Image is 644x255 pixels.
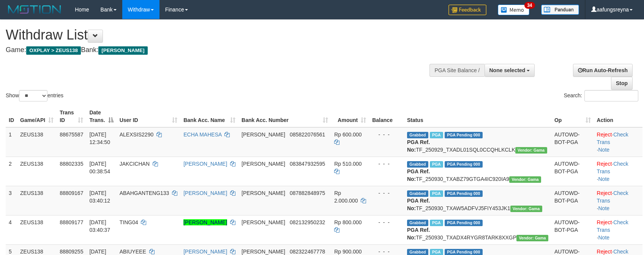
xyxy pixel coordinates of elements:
[597,219,612,225] a: Reject
[597,161,628,174] a: Check Trans
[290,161,325,167] span: Copy 083847932595 to clipboard
[290,190,325,196] span: Copy 087882848975 to clipboard
[594,157,642,186] td: · ·
[430,220,443,226] span: Marked by aaftanly
[407,198,430,211] b: PGA Ref. No:
[6,215,17,244] td: 4
[60,190,83,196] span: 88809167
[17,106,57,127] th: Game/API: activate to sort column ascending
[89,131,110,145] span: [DATE] 12:34:50
[98,46,147,55] span: [PERSON_NAME]
[551,157,594,186] td: AUTOWD-BOT-PGA
[19,90,47,101] select: Showentries
[372,189,401,197] div: - - -
[6,90,63,101] label: Show entries
[407,161,428,168] span: Grabbed
[372,160,401,168] div: - - -
[183,131,221,138] a: ECHA MAHESA
[331,106,369,127] th: Amount: activate to sort column ascending
[183,219,227,225] a: [PERSON_NAME]
[404,215,551,244] td: TF_250930_TXADX4RYGR8TARK8XXGP
[597,249,612,255] a: Reject
[117,106,181,127] th: User ID: activate to sort column ascending
[597,161,612,167] a: Reject
[290,249,325,255] span: Copy 082322467778 to clipboard
[17,127,57,157] td: ZEUS138
[407,190,428,197] span: Grabbed
[183,190,227,196] a: [PERSON_NAME]
[6,127,17,157] td: 1
[407,220,428,226] span: Grabbed
[120,219,138,225] span: TING04
[597,190,628,204] a: Check Trans
[516,235,548,241] span: Vendor URL: https://trx31.1velocity.biz
[594,215,642,244] td: · ·
[404,186,551,215] td: TF_250930_TXAW5ADFVJ5FIY453JK1
[241,190,285,196] span: [PERSON_NAME]
[445,220,483,226] span: PGA Pending
[89,161,110,174] span: [DATE] 00:38:54
[594,106,642,127] th: Action
[238,106,331,127] th: Bank Acc. Number: activate to sort column ascending
[445,161,483,168] span: PGA Pending
[60,249,83,255] span: 88809255
[598,147,609,153] a: Note
[598,176,609,182] a: Note
[445,190,483,197] span: PGA Pending
[89,190,110,204] span: [DATE] 03:40:12
[6,186,17,215] td: 3
[334,161,361,167] span: Rp 510.000
[6,4,63,15] img: MOTION_logo.png
[510,206,542,212] span: Vendor URL: https://trx31.1velocity.biz
[551,186,594,215] td: AUTOWD-BOT-PGA
[597,190,612,196] a: Reject
[241,161,285,167] span: [PERSON_NAME]
[489,67,526,73] span: None selected
[334,131,361,138] span: Rp 600.000
[485,64,535,77] button: None selected
[334,219,361,225] span: Rp 800.000
[183,161,227,167] a: [PERSON_NAME]
[430,190,443,197] span: Marked by aaftanly
[594,186,642,215] td: · ·
[6,106,17,127] th: ID
[120,131,154,138] span: ALEXSIS2290
[404,127,551,157] td: TF_250929_TXADL01SQL0CCQHLKCLK
[584,90,638,101] input: Search:
[515,147,547,154] span: Vendor URL: https://trx31.1velocity.biz
[430,132,443,138] span: Marked by aafpengsreynich
[372,131,401,138] div: - - -
[404,157,551,186] td: TF_250930_TXABZ79GTGA4IC920IA9
[369,106,404,127] th: Balance
[6,157,17,186] td: 2
[17,186,57,215] td: ZEUS138
[89,219,110,233] span: [DATE] 03:40:37
[445,132,483,138] span: PGA Pending
[597,131,612,138] a: Reject
[26,46,81,55] span: OXPLAY > ZEUS138
[120,190,169,196] span: ABAHGANTENG133
[120,249,146,255] span: ABIUYEEE
[241,249,285,255] span: [PERSON_NAME]
[120,161,150,167] span: JAKCICHAN
[183,249,227,255] a: [PERSON_NAME]
[6,46,422,54] h4: Game: Bank:
[551,127,594,157] td: AUTOWD-BOT-PGA
[334,249,361,255] span: Rp 900.000
[6,27,422,43] h1: Withdraw List
[611,77,633,90] a: Stop
[290,219,325,225] span: Copy 082132950232 to clipboard
[448,5,486,15] img: Feedback.jpg
[551,106,594,127] th: Op: activate to sort column ascending
[598,234,609,241] a: Note
[429,64,484,77] div: PGA Site Balance /
[180,106,238,127] th: Bank Acc. Name: activate to sort column ascending
[17,157,57,186] td: ZEUS138
[241,219,285,225] span: [PERSON_NAME]
[404,106,551,127] th: Status
[334,190,358,204] span: Rp 2.000.000
[17,215,57,244] td: ZEUS138
[430,161,443,168] span: Marked by aafsreyleap
[524,2,535,9] span: 34
[60,219,83,225] span: 88809177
